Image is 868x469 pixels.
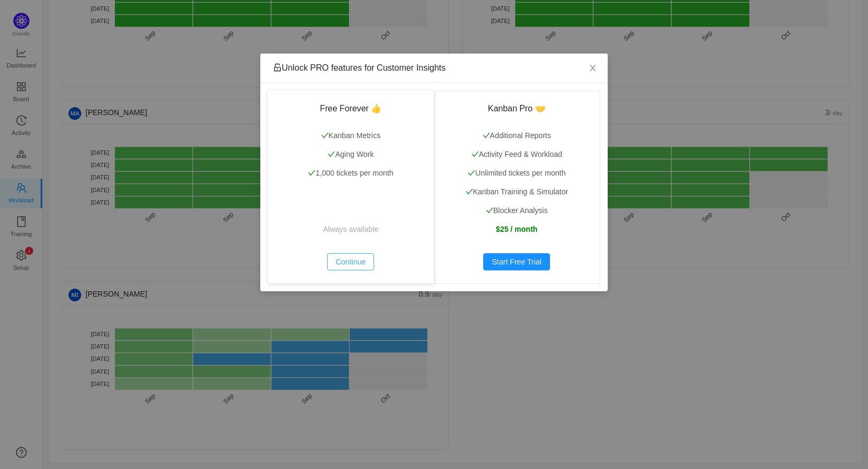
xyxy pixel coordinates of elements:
[273,63,446,72] span: Unlock PRO features for Customer Insights
[281,103,421,114] h3: Free Forever 👍
[578,54,608,84] button: Close
[496,225,538,233] strong: $25 / month
[308,169,393,177] span: 1,000 tickets per month
[447,130,587,141] p: Additional Reports
[447,205,587,216] p: Blocker Analysis
[471,150,479,158] i: icon: check
[447,103,587,114] h3: Kanban Pro 🤝
[328,150,335,158] i: icon: check
[483,253,550,270] button: Start Free Trial
[281,130,421,141] p: Kanban Metrics
[281,224,421,235] p: Always available
[281,149,421,160] p: Aging Work
[466,188,473,195] i: icon: check
[321,132,329,139] i: icon: check
[588,64,597,72] i: icon: close
[447,168,587,179] p: Unlimited tickets per month
[468,169,475,177] i: icon: check
[327,253,374,270] button: Continue
[447,186,587,198] p: Kanban Training & Simulator
[447,149,587,160] p: Activity Feed & Workload
[483,132,490,139] i: icon: check
[486,207,493,214] i: icon: check
[308,169,315,177] i: icon: check
[273,63,282,72] i: icon: unlock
